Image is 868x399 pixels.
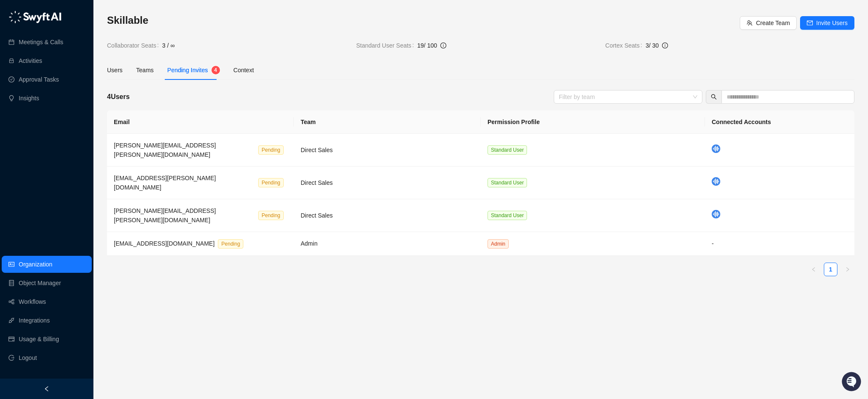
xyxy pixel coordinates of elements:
div: Teams [136,65,154,75]
span: 4 [214,67,217,73]
span: 19 / 100 [417,42,437,49]
span: [PERSON_NAME][EMAIL_ADDRESS][PERSON_NAME][DOMAIN_NAME] [114,207,216,224]
td: Direct Sales [294,199,481,232]
span: Create Team [756,18,790,28]
sup: 4 [211,66,220,74]
th: Team [294,110,481,134]
span: Invite Users [816,18,848,28]
img: chorus-BBBF9yxZ.png [712,144,720,153]
span: Pending Invites [167,67,208,74]
h2: How can we help? [8,48,155,61]
span: right [845,267,850,272]
span: Pending [258,178,284,187]
button: Invite Users [800,16,854,30]
a: Activities [19,52,42,69]
a: Powered byPylon [60,139,103,146]
span: Admin [488,239,509,249]
div: Start new chat [29,77,139,85]
a: Workflows [19,293,46,310]
span: Standard User [488,145,527,155]
a: Meetings & Calls [19,34,63,51]
a: 📶Status [35,116,69,131]
span: Cortex Seats [605,41,645,50]
span: logout [8,355,14,361]
span: mail [807,20,813,26]
div: Users [107,65,123,75]
span: Standard User Seats [356,41,417,50]
a: 1 [824,263,837,276]
span: [EMAIL_ADDRESS][PERSON_NAME][DOMAIN_NAME] [114,175,216,191]
button: Start new chat [144,79,155,90]
a: Object Manager [19,274,61,291]
a: Usage & Billing [19,331,59,348]
span: Pending [258,145,284,155]
button: Create Team [740,16,797,30]
span: Pylon [85,140,103,146]
li: Next Page [841,263,854,276]
span: Standard User [488,211,527,220]
h3: Skillable [107,14,740,27]
span: left [44,386,50,392]
span: Pending [258,211,284,220]
li: Previous Page [807,263,820,276]
div: 📚 [8,120,15,127]
span: Pending [218,239,243,249]
iframe: Open customer support [841,371,864,394]
td: Direct Sales [294,134,481,167]
img: chorus-BBBF9yxZ.png [712,177,720,186]
button: right [841,263,854,276]
div: We're available if you need us! [29,85,107,92]
img: chorus-BBBF9yxZ.png [712,210,720,218]
a: Integrations [19,312,50,329]
img: Swyft AI [8,8,25,25]
td: Direct Sales [294,167,481,199]
th: Connected Accounts [705,110,854,134]
span: Collaborator Seats [107,41,162,50]
span: search [711,94,717,100]
li: 1 [824,263,837,276]
th: Permission Profile [481,110,705,134]
span: team [747,20,752,26]
span: [EMAIL_ADDRESS][DOMAIN_NAME] [114,240,214,247]
td: - [705,232,854,256]
td: Admin [294,232,481,256]
button: left [807,263,820,276]
div: Context [234,65,254,75]
span: Docs [17,119,31,127]
a: Insights [19,90,39,107]
span: [PERSON_NAME][EMAIL_ADDRESS][PERSON_NAME][DOMAIN_NAME] [114,142,216,158]
th: Email [107,110,294,134]
div: 📶 [38,120,45,127]
span: 3 / 30 [645,42,659,49]
span: info-circle [662,42,668,48]
span: info-circle [440,42,446,48]
a: 📚Docs [5,116,35,131]
span: Standard User [488,178,527,187]
span: Logout [19,349,37,366]
span: 3 / ∞ [162,41,175,50]
span: Status [47,119,65,127]
p: Welcome 👋 [8,34,155,48]
h5: 4 Users [107,92,130,102]
a: Organization [19,256,52,273]
span: left [811,267,816,272]
img: 5124521997842_fc6d7dfcefe973c2e489_88.png [8,77,24,92]
img: logo-05li4sbe.png [8,11,62,23]
a: Approval Tasks [19,71,59,88]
